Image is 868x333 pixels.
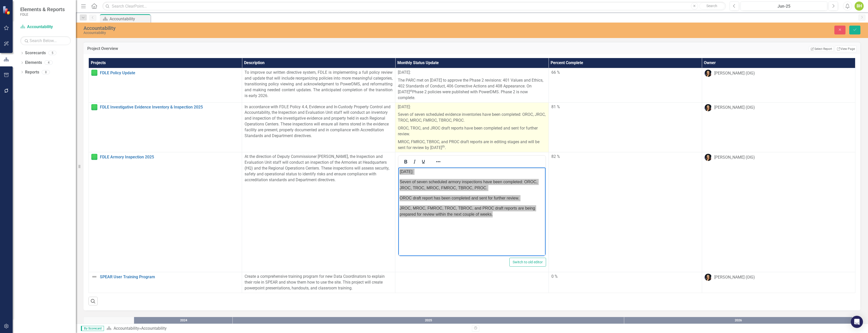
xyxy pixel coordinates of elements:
[741,2,827,11] button: Jun-25
[106,326,468,331] div: »
[245,154,393,183] p: At the direction of Deputy Commissioner [PERSON_NAME], the Inspection and Evaluation Unit staff w...
[20,12,65,16] small: FDLE
[114,326,139,331] a: Accountability
[410,89,412,92] sup: st
[45,61,53,65] div: 4
[20,6,65,12] span: Elements & Reports
[705,104,712,111] img: Heather Pence
[141,326,167,331] div: Accountability
[809,46,833,52] button: Select Report
[551,104,699,110] div: 81 %
[398,168,545,256] iframe: Rich Text Area
[398,124,546,138] p: OROC, TROC, and JROC draft reports have been completed and sent for further review.
[245,104,393,139] p: In accordance with FDLE Policy 4.4, Evidence and In-Custody Property Control and Accountability, ...
[20,24,71,30] a: Accountability
[100,275,239,279] a: SPEAR User Training Program
[714,274,755,280] div: [PERSON_NAME] (OIG)
[91,274,97,280] img: Not Defined
[110,16,149,22] div: Accountability
[398,138,546,151] p: MROC, FMROC, TBROC, and PROC draft reports are in editing stages and will be sent for review by [...
[509,258,546,267] button: Switch to old editor
[42,70,50,74] div: 8
[48,51,56,55] div: 5
[25,50,46,56] a: Scorecards
[3,6,11,15] img: ClearPoint Strategy
[699,3,725,10] button: Search
[87,46,389,51] h3: Project Overview
[401,158,410,165] button: Bold
[91,70,97,76] img: Proceeding as Planned
[25,69,39,75] a: Reports
[442,145,445,148] sup: th
[100,71,239,75] a: FDLE Policy Update
[398,111,546,124] p: Seven of seven scheduled evidence inventories have been completed: OROC, JROC, TROC, MROC, FMROC,...
[102,2,726,11] input: Search ClearPoint...
[551,70,699,76] div: 66 %
[705,274,712,281] img: Heather Pence
[245,274,393,291] p: Create a comprehensive training program for new Data Coordinators to explain their role in SPEAR ...
[551,274,699,280] div: 0 %
[100,105,239,109] a: FDLE Investigative Evidence Inventory & Inspection 2025
[714,155,755,160] div: [PERSON_NAME] (OIG)
[245,70,393,99] p: To improve our written directive system, FDLE is implementing a full policy review and update tha...
[714,105,755,110] div: [PERSON_NAME] (OIG)
[20,36,71,45] input: Search Below...
[419,158,428,165] button: Underline
[91,154,97,160] img: Proceeding as Planned
[551,154,699,160] div: 82 %
[742,3,826,9] div: Jun-25
[83,31,528,35] div: Accountability
[398,104,546,111] p: [DATE]:
[705,70,712,77] img: Heather Pence
[83,25,528,31] div: Accountability
[398,77,546,101] p: The PARC met on [DATE] to approve the Phase 2 revisions: 401 Values and Ethics, 402 Standards of ...
[410,158,419,165] button: Italic
[835,46,857,52] a: View Page
[434,158,443,165] button: Reveal or hide additional toolbar items
[91,104,97,110] img: Proceeding as Planned
[851,316,863,328] div: Open Intercom Messenger
[25,60,42,66] a: Elements
[714,70,755,76] div: [PERSON_NAME] (OIG)
[100,155,239,159] a: FDLE Armory Inspection 2025
[705,154,712,161] img: Heather Pence
[855,2,864,11] button: BH
[706,4,717,8] span: Search
[398,70,546,77] p: [DATE]:
[81,326,104,331] span: By Scorecard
